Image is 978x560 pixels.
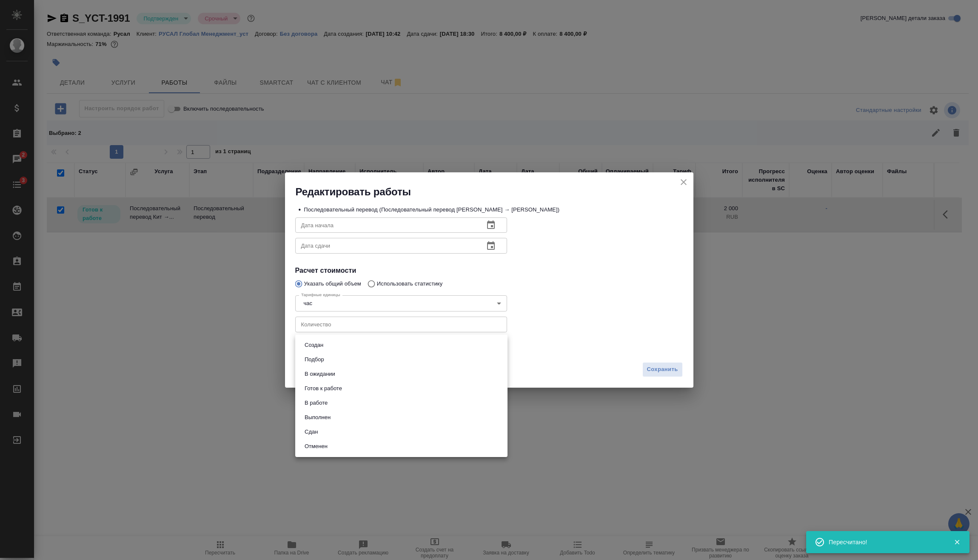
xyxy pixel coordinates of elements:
[948,538,966,546] button: Закрыть
[302,384,345,393] button: Готов к работе
[302,398,330,408] button: В работе
[302,369,338,379] button: В ожидании
[302,427,320,437] button: Сдан
[302,340,326,350] button: Создан
[302,355,327,364] button: Подбор
[302,442,330,451] button: Отменен
[829,538,941,546] div: Пересчитано!
[302,413,333,422] button: Выполнен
